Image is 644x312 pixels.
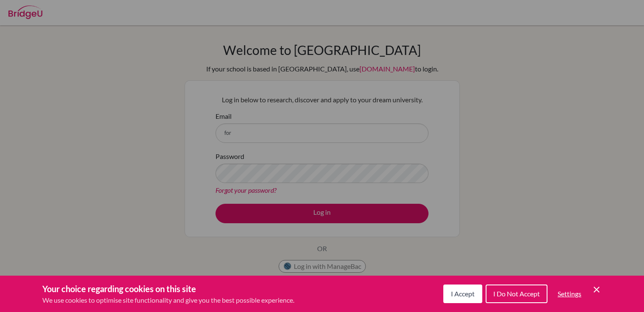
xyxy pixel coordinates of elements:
[551,285,588,302] button: Settings
[558,290,581,298] span: Settings
[486,285,547,303] button: I Do Not Accept
[591,285,602,295] button: Save and close
[42,295,294,305] p: We use cookies to optimise site functionality and give you the best possible experience.
[443,285,482,303] button: I Accept
[451,290,475,298] span: I Accept
[42,282,294,295] h3: Your choice regarding cookies on this site
[493,290,540,298] span: I Do Not Accept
